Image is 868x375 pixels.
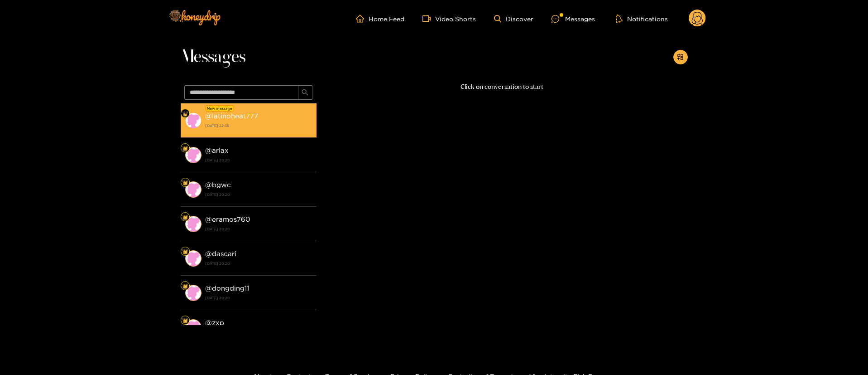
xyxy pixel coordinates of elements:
[302,89,308,97] span: search
[182,146,188,151] img: Fan Level
[205,190,312,199] strong: [DATE] 20:20
[677,54,684,61] span: appstore-add
[206,105,234,112] div: New message
[205,156,312,164] strong: [DATE] 20:20
[205,122,312,130] strong: [DATE] 22:45
[182,318,188,323] img: Fan Level
[205,294,312,302] strong: [DATE] 20:20
[182,180,188,185] img: Fan Level
[185,285,201,301] img: conversation
[185,319,201,336] img: conversation
[551,14,595,24] div: Messages
[205,181,231,189] strong: @ bgwc
[356,15,369,23] span: home
[205,112,258,120] strong: @ latinoheat777
[185,147,201,163] img: conversation
[182,283,188,289] img: Fan Level
[185,216,201,232] img: conversation
[185,112,201,129] img: conversation
[182,249,188,254] img: Fan Level
[181,46,245,68] span: Messages
[494,15,533,23] a: Discover
[356,15,404,23] a: Home Feed
[422,15,476,23] a: Video Shorts
[317,82,688,92] p: Click on conversation to start
[613,14,671,23] button: Notifications
[298,85,312,100] button: search
[205,284,249,292] strong: @ dongding11
[673,50,688,64] button: appstore-add
[205,215,250,223] strong: @ eramos760
[205,319,224,326] strong: @ zxp
[205,225,312,233] strong: [DATE] 20:20
[205,146,229,154] strong: @ arlax
[185,181,201,198] img: conversation
[205,259,312,268] strong: [DATE] 20:20
[182,111,188,117] img: Fan Level
[422,15,435,23] span: video-camera
[185,250,201,267] img: conversation
[205,250,236,258] strong: @ dascari
[182,214,188,220] img: Fan Level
